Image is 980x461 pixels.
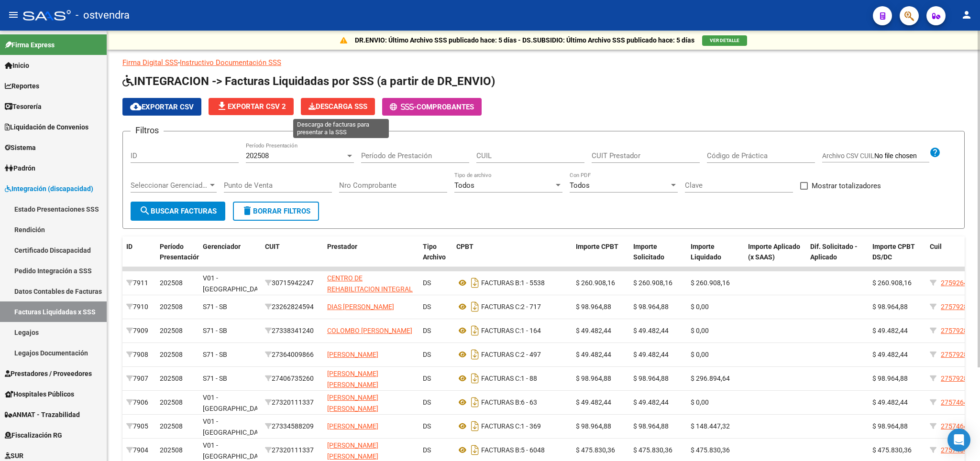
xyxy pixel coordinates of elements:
[423,422,431,430] span: DS
[687,236,744,279] datatable-header-cell: Importe Liquidado
[327,274,413,304] span: CENTRO DE REHABILITACION INTEGRAL TE INVITO A JUGAR S.R.L.
[691,351,709,358] span: $ 0,00
[691,303,709,311] span: $ 0,00
[327,394,378,412] span: [PERSON_NAME] [PERSON_NAME]
[203,274,267,293] span: V01 - [GEOGRAPHIC_DATA]
[691,398,709,406] span: $ 0,00
[633,375,669,382] span: $ 98.964,88
[633,446,672,454] span: $ 475.830,36
[423,279,431,287] span: DS
[126,397,152,408] div: 7906
[355,35,694,45] p: DR.ENVIO: Último Archivo SSS publicado hace: 5 días - DS.SUBSIDIO: Último Archivo SSS publicado h...
[160,422,183,430] span: 202508
[929,147,941,158] mat-icon: help
[576,327,611,334] span: $ 49.482,44
[744,236,806,279] datatable-header-cell: Importe Aplicado (x SAAS)
[265,243,280,250] span: CUIT
[456,371,568,386] div: 1 - 88
[481,446,521,454] span: FACTURAS B:
[423,303,431,311] span: DS
[5,40,55,50] span: Firma Express
[456,299,568,314] div: 2 - 717
[5,389,74,399] span: Hospitales Públicos
[423,375,431,382] span: DS
[481,351,521,358] span: FACTURAS C:
[122,58,178,67] a: Firma Digital SSS
[8,9,19,21] mat-icon: menu
[126,243,132,250] span: ID
[806,236,869,279] datatable-header-cell: Dif. Solicitado - Aplicado
[456,347,568,362] div: 2 - 497
[5,430,62,440] span: Fiscalización RG
[242,207,310,215] span: Borrar Filtros
[872,351,908,358] span: $ 49.482,44
[5,368,92,379] span: Prestadores / Proveedores
[469,275,481,290] i: Descargar documento
[216,102,286,111] span: Exportar CSV 2
[160,279,183,287] span: 202508
[242,205,253,216] mat-icon: delete
[452,236,572,279] datatable-header-cell: CPBT
[570,181,590,190] span: Todos
[481,422,521,430] span: FACTURAS C:
[812,180,881,192] span: Mostrar totalizadores
[203,243,241,250] span: Gerenciador
[456,395,568,410] div: 6 - 63
[327,351,378,358] span: [PERSON_NAME]
[203,441,267,460] span: V01 - [GEOGRAPHIC_DATA]
[382,98,482,116] button: -Comprobantes
[469,323,481,338] i: Descargar documento
[691,327,709,334] span: $ 0,00
[572,236,629,279] datatable-header-cell: Importe CPBT
[872,398,908,406] span: $ 49.482,44
[160,351,183,358] span: 202508
[5,101,42,112] span: Tesorería
[301,98,375,115] button: Descarga SSS
[633,303,669,311] span: $ 98.964,88
[203,375,227,382] span: S71 - SB
[872,422,908,430] span: $ 98.964,88
[481,279,521,287] span: FACTURAS B:
[469,371,481,386] i: Descargar documento
[390,103,417,111] span: -
[301,98,375,116] app-download-masive: Descarga masiva de comprobantes (adjuntos)
[576,303,611,311] span: $ 98.964,88
[691,243,721,261] span: Importe Liquidado
[126,373,152,384] div: 7907
[633,351,669,358] span: $ 49.482,44
[126,301,152,312] div: 7910
[456,243,473,250] span: CPBT
[126,349,152,360] div: 7908
[417,103,474,111] span: Comprobantes
[454,181,474,190] span: Todos
[126,325,152,336] div: 7909
[160,375,183,382] span: 202508
[130,103,194,111] span: Exportar CSV
[423,446,431,454] span: DS
[327,370,378,388] span: [PERSON_NAME] [PERSON_NAME]
[203,394,267,412] span: V01 - [GEOGRAPHIC_DATA]
[265,349,319,360] div: 27364009866
[327,441,378,460] span: [PERSON_NAME] [PERSON_NAME]
[456,275,568,290] div: 1 - 5538
[5,183,93,194] span: Integración (discapacidad)
[481,327,521,334] span: FACTURAS C:
[180,58,281,67] a: Instructivo Documentación SSS
[327,327,412,334] span: COLOMBO [PERSON_NAME]
[423,327,431,334] span: DS
[160,446,183,454] span: 202508
[139,205,151,216] mat-icon: search
[822,152,874,160] span: Archivo CSV CUIL
[156,236,199,279] datatable-header-cell: Período Presentación
[456,418,568,434] div: 1 - 369
[308,102,367,111] span: Descarga SSS
[961,9,972,21] mat-icon: person
[633,422,669,430] span: $ 98.964,88
[131,202,225,221] button: Buscar Facturas
[576,243,618,250] span: Importe CPBT
[872,279,912,287] span: $ 260.908,16
[872,243,915,261] span: Importe CPBT DS/DC
[469,418,481,434] i: Descargar documento
[469,395,481,410] i: Descargar documento
[126,421,152,432] div: 7905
